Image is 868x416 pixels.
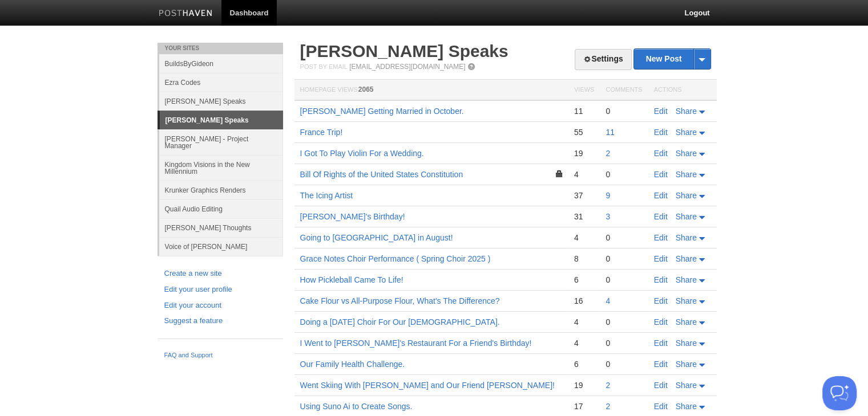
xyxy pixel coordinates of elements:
a: [PERSON_NAME] Thoughts [159,218,283,237]
span: Share [676,233,697,242]
span: Share [676,317,697,327]
a: Edit [654,360,668,369]
a: Edit [654,128,668,137]
div: 6 [574,359,594,369]
a: New Post [634,49,710,69]
a: 9 [605,191,610,200]
a: Quail Audio Editing [159,199,283,218]
span: Share [676,275,697,284]
a: Edit your account [164,300,276,312]
a: 2 [605,402,610,411]
a: Edit [654,338,668,348]
span: Share [676,191,697,200]
a: Edit [654,170,668,179]
a: 11 [605,128,615,137]
span: Share [676,296,697,305]
a: Edit your user profile [164,284,276,296]
div: 0 [605,254,642,264]
th: Views [568,80,600,101]
a: [PERSON_NAME] - Project Manager [159,129,283,155]
a: Voice of [PERSON_NAME] [159,237,283,256]
span: 2065 [358,85,374,93]
div: 6 [574,275,594,285]
span: Share [676,360,697,369]
a: [PERSON_NAME] Speaks [159,92,283,111]
span: Share [676,128,697,137]
a: 4 [605,296,610,305]
span: Share [676,212,697,221]
th: Actions [648,80,717,101]
a: [PERSON_NAME] Speaks [300,42,508,60]
a: How Pickleball Came To Life! [300,275,403,284]
iframe: Help Scout Beacon - Open [822,376,857,410]
a: [EMAIL_ADDRESS][DOMAIN_NAME] [349,63,465,71]
a: 2 [605,149,610,158]
a: Using Suno Ai to Create Songs. [300,402,413,411]
div: 8 [574,254,594,264]
span: Share [676,254,697,263]
div: 31 [574,211,594,222]
div: 19 [574,380,594,390]
a: France Trip! [300,128,343,137]
div: 37 [574,190,594,201]
a: BuildsByGideon [159,54,283,73]
span: Share [676,402,697,411]
a: Went Skiing With [PERSON_NAME] and Our Friend [PERSON_NAME]! [300,381,555,390]
div: 16 [574,296,594,306]
div: 4 [574,233,594,243]
a: [PERSON_NAME] Speaks [160,111,283,129]
a: Settings [575,49,631,70]
a: Edit [654,107,668,116]
div: 4 [574,169,594,180]
span: Share [676,338,697,348]
span: Share [676,170,697,179]
a: Edit [654,317,668,327]
a: Suggest a feature [164,315,276,327]
div: 0 [605,233,642,243]
a: 3 [605,212,610,221]
a: Kingdom Visions in the New Millennium [159,155,283,181]
div: 0 [605,169,642,180]
a: The Icing Artist [300,191,353,200]
a: Edit [654,233,668,242]
div: 0 [605,106,642,116]
span: Post by Email [300,63,348,70]
a: [PERSON_NAME] Getting Married in October. [300,107,464,116]
div: 11 [574,106,594,116]
span: Share [676,149,697,158]
a: [PERSON_NAME]'s Birthday! [300,212,405,221]
th: Comments [600,80,648,101]
img: Posthaven-bar [159,10,213,18]
a: 2 [605,381,610,390]
a: FAQ and Support [164,350,276,361]
a: Bill Of Rights of the United States Constitution [300,170,463,179]
div: 0 [605,338,642,348]
a: Doing a [DATE] Choir For Our [DEMOGRAPHIC_DATA]. [300,317,500,327]
div: 0 [605,275,642,285]
div: 17 [574,401,594,411]
a: Edit [654,254,668,263]
a: Krunker Graphics Renders [159,181,283,199]
div: 0 [605,359,642,369]
a: Ezra Codes [159,73,283,92]
th: Homepage Views [294,80,568,101]
a: Grace Notes Choir Performance ( Spring Choir 2025 ) [300,254,491,263]
a: Cake Flour vs All-Purpose Flour, What's The Difference? [300,296,500,305]
li: Your Sites [158,43,283,54]
a: Going to [GEOGRAPHIC_DATA] in August! [300,233,453,242]
a: Edit [654,212,668,221]
a: Edit [654,296,668,305]
a: Edit [654,149,668,158]
a: I Got To Play Violin For a Wedding. [300,149,424,158]
div: 19 [574,148,594,158]
a: Edit [654,402,668,411]
div: 4 [574,338,594,348]
span: Share [676,107,697,116]
span: Share [676,381,697,390]
a: Edit [654,191,668,200]
a: Create a new site [164,268,276,280]
a: Edit [654,275,668,284]
div: 0 [605,317,642,327]
a: Our Family Health Challenge. [300,360,405,369]
a: Edit [654,381,668,390]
